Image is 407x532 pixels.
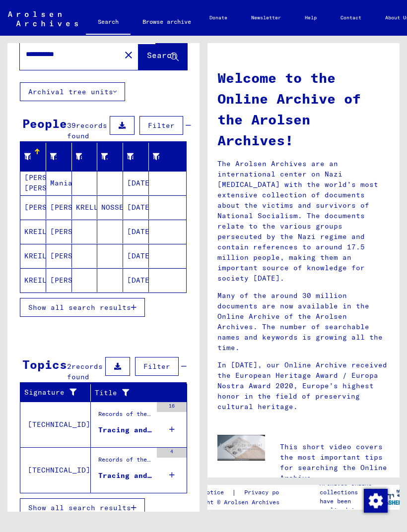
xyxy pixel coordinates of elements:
[329,6,373,30] a: Contact
[20,447,91,493] td: [TECHNICAL_ID]
[236,487,305,498] a: Privacy policy
[50,149,71,165] div: First Name
[20,298,145,317] button: Show all search results
[98,455,152,469] div: Records of the ITS and its predecessors / Inquiry processing / ITS case files as of 1947 / Reposi...
[217,435,265,461] img: video.jpg
[217,159,390,284] p: The Arolsen Archives are an international center on Nazi [MEDICAL_DATA] with the world’s most ext...
[67,121,107,140] span: records found
[123,49,135,61] mat-icon: close
[157,448,187,458] div: 4
[143,362,170,371] span: Filter
[22,115,67,132] div: People
[127,149,148,165] div: Date of Birth
[138,39,187,70] button: Search
[46,244,72,268] mat-cell: [PERSON_NAME]
[24,152,31,162] div: Last Name
[149,143,186,171] mat-header-cell: Prisoner #
[139,116,183,135] button: Filter
[76,149,97,165] div: Maiden Name
[98,425,152,435] div: Tracing and documentation case no. 278.289 for ZOLBERG, MANIA born [DEMOGRAPHIC_DATA]
[76,152,82,162] div: Maiden Name
[95,385,175,401] div: Title
[24,149,46,165] div: Last Name
[101,149,123,165] div: Place of Birth
[72,143,98,171] mat-header-cell: Maiden Name
[20,220,46,243] mat-cell: KREIL
[72,195,98,219] mat-cell: KRELL
[20,402,91,447] td: [TECHNICAL_ID]
[67,362,103,381] span: records found
[127,152,134,162] div: Date of Birth
[123,171,149,195] mat-cell: [DATE]
[293,6,329,30] a: Help
[123,143,149,171] mat-header-cell: Date of Birth
[98,471,152,481] div: Tracing and documentation case no. 815.530 for [PERSON_NAME], MANIA born [DEMOGRAPHIC_DATA]
[46,268,72,292] mat-cell: [PERSON_NAME]
[20,171,46,195] mat-cell: [PERSON_NAME] [PERSON_NAME]
[67,121,76,130] span: 39
[147,50,177,60] span: Search
[131,10,203,34] a: Browse archive
[148,121,175,130] span: Filter
[217,67,390,151] h1: Welcome to the Online Archive of the Arolsen Archives!
[320,497,376,524] p: have been realized in partnership with
[28,303,131,312] span: Show all search results
[182,498,305,507] p: Copyright © Arolsen Archives, 2021
[123,220,149,243] mat-cell: [DATE]
[157,402,187,412] div: 16
[135,357,179,376] button: Filter
[98,410,152,423] div: Records of the ITS and its predecessors / Inquiry processing / ITS case files as of 1947 / Reposi...
[198,6,239,30] a: Donate
[369,484,407,509] img: yv_logo.png
[20,268,46,292] mat-cell: KREIL
[28,503,131,512] span: Show all search results
[217,360,390,412] p: In [DATE], our Online Archive received the European Heritage Award / Europa Nostra Award 2020, Eu...
[46,143,72,171] mat-header-cell: First Name
[67,362,71,371] span: 2
[97,143,123,171] mat-header-cell: Place of Birth
[20,195,46,219] mat-cell: [PERSON_NAME]
[123,195,149,219] mat-cell: [DATE]
[46,195,72,219] mat-cell: [PERSON_NAME]
[153,152,159,162] div: Prisoner #
[101,152,108,162] div: Place of Birth
[50,152,57,162] div: First Name
[46,220,72,243] mat-cell: [PERSON_NAME]
[95,388,162,398] div: Title
[153,149,174,165] div: Prisoner #
[97,195,123,219] mat-cell: NOSSEN
[46,171,72,195] mat-cell: Mania
[280,442,390,483] p: This short video covers the most important tips for searching the Online Archive.
[24,387,78,398] div: Signature
[119,45,138,64] button: Clear
[8,11,78,26] img: Arolsen_neg.svg
[364,489,388,513] img: Change consent
[20,498,145,517] button: Show all search results
[182,487,305,498] div: |
[123,268,149,292] mat-cell: [DATE]
[20,244,46,268] mat-cell: KREIL
[20,82,125,101] button: Archival tree units
[239,6,293,30] a: Newsletter
[86,10,131,36] a: Search
[24,385,90,401] div: Signature
[22,355,67,373] div: Topics
[20,143,46,171] mat-header-cell: Last Name
[217,291,390,353] p: Many of the around 30 million documents are now available in the Online Archive of the Arolsen Ar...
[123,244,149,268] mat-cell: [DATE]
